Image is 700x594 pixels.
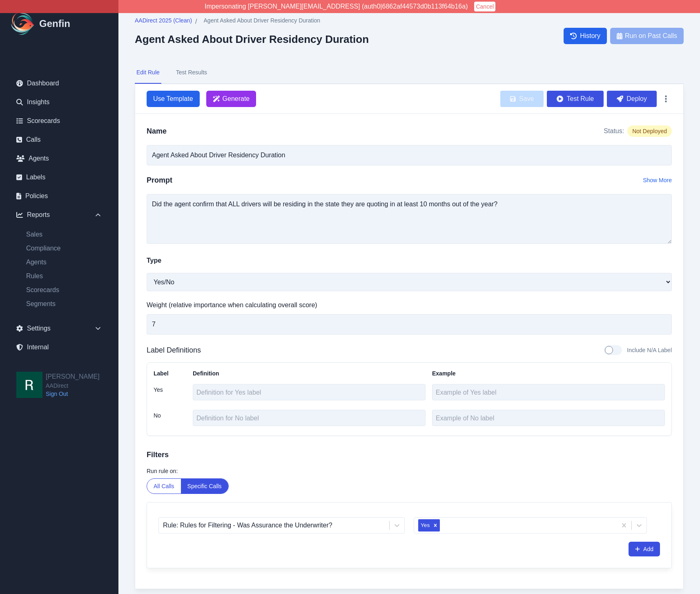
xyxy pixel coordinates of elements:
button: Specific Calls [181,479,228,494]
a: Calls [10,132,109,148]
div: Settings [10,320,109,337]
a: Scorecards [10,113,109,129]
div: Label [154,369,186,377]
button: Generate [206,91,256,107]
button: Show More [643,176,672,184]
label: Type [147,256,161,266]
a: Internal [10,339,109,355]
a: Labels [10,169,109,185]
img: Rob Kwok [16,372,42,398]
a: Compliance [20,243,109,253]
span: AADirect 2025 (Clean) [135,16,192,25]
textarea: Did the agent confirm that ALL drivers will be residing in the state they are quoting in at least... [147,194,672,244]
div: Definition [193,369,426,377]
a: History [564,28,607,44]
span: Status: [604,126,624,136]
span: Not Deployed [627,125,672,137]
div: Remove Yes [431,519,440,531]
button: Deploy [607,91,657,107]
img: Logo [10,11,36,37]
div: Yes [154,384,186,403]
span: / [195,17,197,27]
div: Example [432,369,665,377]
a: Sign Out [46,390,100,398]
span: Agent Asked About Driver Residency Duration [204,16,321,25]
h2: Prompt [147,174,172,186]
div: Yes [418,519,431,531]
button: Use Template [147,91,200,107]
div: Reports [10,207,109,223]
button: Test Results [174,62,209,84]
input: Write your rule name here [147,145,672,165]
a: Segments [20,299,109,309]
label: Run rule on: [147,467,672,475]
a: AADirect 2025 (Clean) [135,16,192,27]
a: Policies [10,188,109,204]
a: Dashboard [10,75,109,92]
label: Weight (relative importance when calculating overall score) [147,300,672,310]
button: Add [629,542,660,556]
h2: Agent Asked About Driver Residency Duration [135,33,369,45]
h2: [PERSON_NAME] [46,372,100,382]
a: Rules [20,271,109,281]
button: Edit Rule [135,62,161,84]
span: Run on Past Calls [625,31,677,41]
div: No [154,410,186,429]
button: Test Rule [547,91,604,107]
button: All Calls [147,479,181,494]
button: Save [500,91,544,107]
a: Agents [20,257,109,267]
h2: Name [147,125,167,137]
a: Scorecards [20,285,109,295]
a: Insights [10,94,109,110]
a: Sales [20,230,109,239]
button: Cancel [474,2,495,11]
h3: Label Definitions [147,344,201,356]
a: Agents [10,150,109,167]
button: Run on Past Calls [610,28,684,44]
h3: Filters [147,449,672,460]
span: History [580,31,600,41]
span: Generate [223,94,250,104]
h1: Genfin [39,17,70,30]
span: AADirect [46,382,100,390]
span: Include N/A Label [627,346,672,354]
